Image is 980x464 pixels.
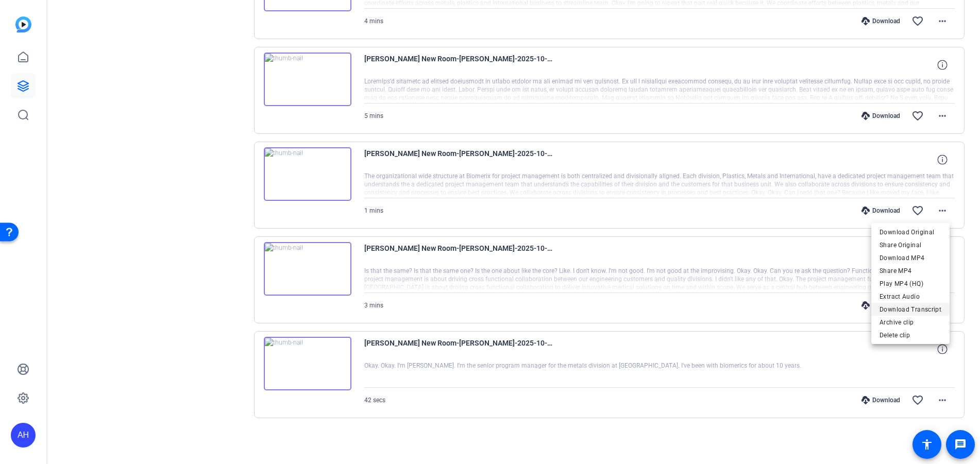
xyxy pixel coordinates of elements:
[880,226,941,238] span: Download Original
[880,239,941,251] span: Share Original
[880,290,941,303] span: Extract Audio
[880,316,941,329] span: Archive clip
[880,329,941,341] span: Delete clip
[880,303,941,316] span: Download Transcript
[880,278,941,290] span: Play MP4 (HQ)
[880,252,941,264] span: Download MP4
[880,265,941,277] span: Share MP4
